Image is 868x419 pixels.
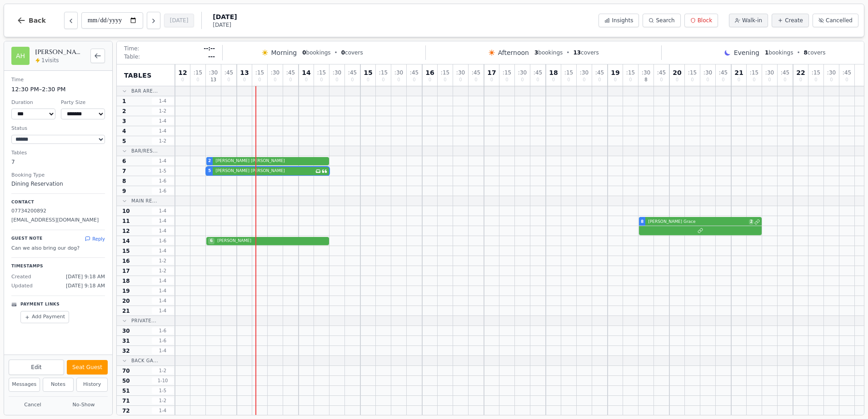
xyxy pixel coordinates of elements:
[204,45,215,52] span: --:--
[90,49,105,63] button: Back to bookings list
[472,70,480,75] span: : 45
[676,78,678,82] span: 0
[152,397,174,404] span: 1 - 2
[122,277,130,285] span: 18
[152,337,174,344] span: 1 - 6
[131,88,158,94] span: Bar Are...
[9,378,40,392] button: Messages
[286,70,295,75] span: : 45
[843,70,851,75] span: : 45
[152,247,174,254] span: 1 - 4
[348,70,357,75] span: : 45
[813,14,858,27] button: Cancelled
[122,377,130,384] span: 50
[474,78,477,82] span: 0
[152,138,174,144] span: 1 - 2
[131,357,158,364] span: Back Ga...
[122,337,130,345] span: 31
[612,17,633,24] span: Insights
[643,14,680,27] button: Search
[459,78,462,82] span: 0
[567,78,570,82] span: 0
[152,377,174,384] span: 1 - 10
[122,297,130,305] span: 20
[364,69,372,76] span: 15
[240,69,249,76] span: 13
[573,49,581,56] span: 13
[29,17,46,24] span: Back
[35,48,85,57] h2: [PERSON_NAME] [PERSON_NAME]
[783,78,786,82] span: 0
[796,69,805,76] span: 22
[85,236,105,242] button: Reply
[750,70,758,75] span: : 15
[152,277,174,284] span: 1 - 4
[181,78,184,82] span: 0
[213,12,237,21] span: [DATE]
[410,70,419,75] span: : 45
[11,47,30,65] div: AH
[152,297,174,304] span: 1 - 4
[629,78,632,82] span: 0
[208,168,211,174] span: 5
[164,14,195,27] button: [DATE]
[11,282,33,290] span: Updated
[341,49,345,56] span: 0
[271,48,297,57] span: Morning
[124,45,139,52] span: Time:
[11,244,105,252] p: Can we also bring our dog?
[814,78,817,82] span: 0
[152,108,174,114] span: 1 - 2
[742,17,762,24] span: Walk-in
[812,70,820,75] span: : 15
[534,70,542,75] span: : 45
[11,273,31,281] span: Created
[152,367,174,374] span: 1 - 2
[215,238,327,244] span: [PERSON_NAME]
[738,78,740,82] span: 0
[122,267,130,275] span: 17
[258,78,261,82] span: 0
[131,197,157,204] span: Main Re...
[765,49,793,56] span: bookings
[797,49,800,56] span: •
[124,71,152,80] span: Tables
[320,78,323,82] span: 0
[122,367,130,375] span: 70
[196,78,199,82] span: 0
[722,78,724,82] span: 0
[456,70,465,75] span: : 30
[208,238,215,244] span: 6
[124,53,140,60] span: Table:
[429,78,431,82] span: 0
[768,78,771,82] span: 0
[827,70,836,75] span: : 30
[152,237,174,244] span: 1 - 6
[11,149,105,157] dt: Tables
[20,311,69,323] button: Add Payment
[224,70,233,75] span: : 45
[534,49,563,56] span: bookings
[333,70,341,75] span: : 30
[580,70,589,75] span: : 30
[487,69,496,76] span: 17
[122,387,130,394] span: 51
[521,78,524,82] span: 0
[60,399,108,411] button: No-Show
[382,78,384,82] span: 0
[152,168,174,174] span: 1 - 5
[152,158,174,164] span: 1 - 4
[490,78,493,82] span: 0
[753,78,755,82] span: 0
[646,219,748,225] span: [PERSON_NAME] Grace
[11,199,105,206] p: Contact
[719,70,728,75] span: : 45
[122,257,130,265] span: 16
[826,17,853,24] span: Cancelled
[351,78,354,82] span: 0
[255,70,264,75] span: : 15
[518,70,527,75] span: : 30
[498,48,529,57] span: Afternoon
[271,70,279,75] span: : 30
[503,70,511,75] span: : 15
